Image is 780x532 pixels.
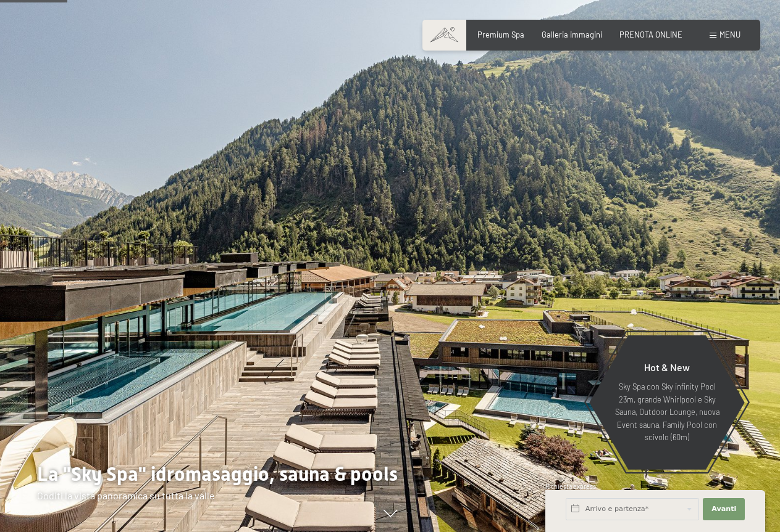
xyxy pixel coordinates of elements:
[542,30,602,39] a: Galleria immagini
[477,30,524,39] a: Premium Spa
[703,498,745,520] button: Avanti
[719,30,740,39] span: Menu
[613,380,721,443] p: Sky Spa con Sky infinity Pool 23m, grande Whirlpool e Sky Sauna, Outdoor Lounge, nuova Event saun...
[589,335,745,470] a: Hot & New Sky Spa con Sky infinity Pool 23m, grande Whirlpool e Sky Sauna, Outdoor Lounge, nuova ...
[545,483,596,490] span: Richiesta express
[644,361,690,373] span: Hot & New
[619,30,682,39] a: PRENOTA ONLINE
[711,504,736,514] span: Avanti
